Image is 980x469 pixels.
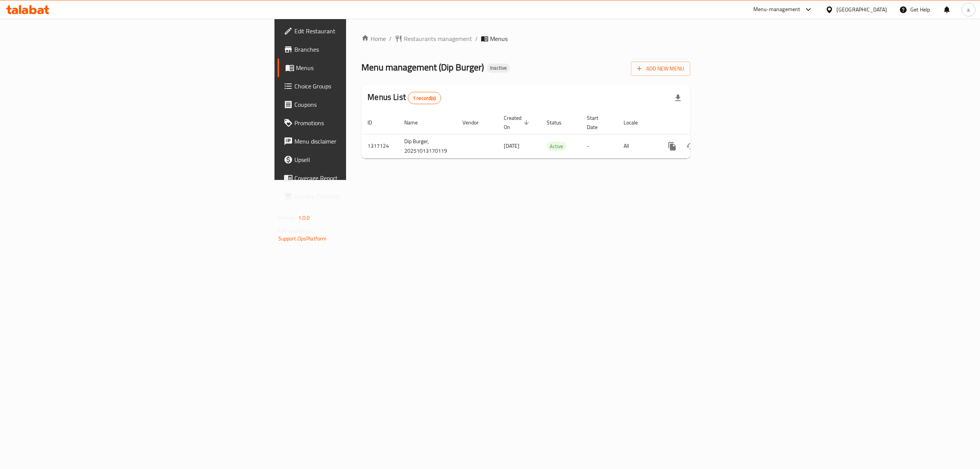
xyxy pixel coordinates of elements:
th: Actions [657,111,743,134]
span: Grocery Checklist [294,192,432,201]
nav: breadcrumb [361,34,690,43]
table: enhanced table [361,111,743,159]
span: Menus [490,34,508,43]
li: / [475,34,478,43]
span: Inactive [487,65,510,71]
span: Active [547,142,566,151]
span: a [967,5,970,14]
span: 1 record(s) [408,95,441,102]
div: Inactive [487,64,510,73]
span: Edit Restaurant [294,26,432,36]
span: Get support on: [278,226,314,236]
span: Add New Menu [637,64,684,74]
span: Branches [294,45,432,54]
span: Coupons [294,100,432,109]
a: Support.OpsPlatform [278,234,327,243]
span: Restaurants management [404,34,472,43]
span: [DATE] [504,141,519,151]
a: Choice Groups [278,77,438,95]
span: Status [547,118,572,127]
button: Add New Menu [631,62,690,76]
div: [GEOGRAPHIC_DATA] [836,5,887,14]
span: Menu disclaimer [294,137,432,146]
a: Promotions [278,114,438,132]
span: Choice Groups [294,82,432,91]
a: Upsell [278,150,438,169]
td: All [617,134,657,158]
a: Coupons [278,95,438,114]
span: Locale [624,118,648,127]
td: - [581,134,617,158]
span: Promotions [294,118,432,127]
span: Vendor [462,118,488,127]
span: 1.0.0 [298,213,310,223]
a: Menus [278,59,438,77]
span: Version: [278,213,297,223]
h2: Menus List [367,92,441,104]
span: Name [404,118,428,127]
button: more [663,137,681,155]
button: Change Status [681,137,700,155]
div: Total records count [408,92,441,104]
div: Export file [669,89,687,107]
a: Grocery Checklist [278,187,438,206]
a: Branches [278,40,438,59]
span: Coverage Report [294,173,432,183]
a: Menu disclaimer [278,132,438,150]
span: ID [367,118,382,127]
div: Menu-management [753,5,800,14]
span: Created On [504,113,531,132]
a: Edit Restaurant [278,22,438,40]
span: Menus [296,63,432,72]
span: Start Date [587,113,608,132]
span: Upsell [294,155,432,164]
a: Coverage Report [278,169,438,187]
